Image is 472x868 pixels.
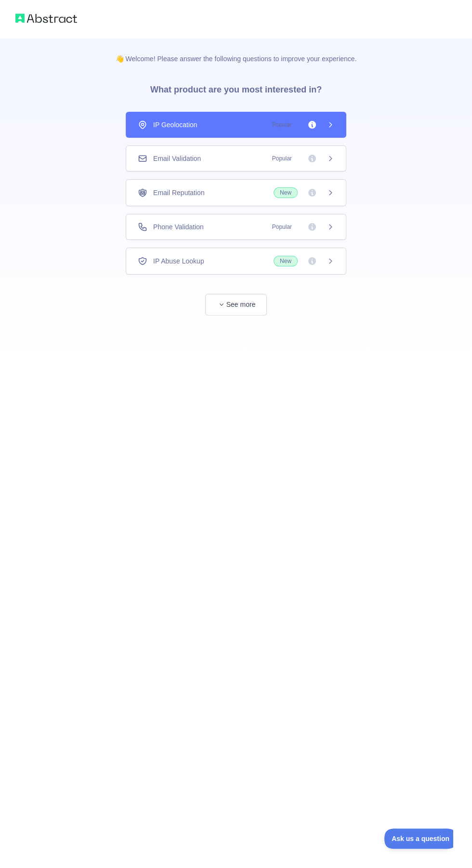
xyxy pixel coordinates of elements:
span: IP Geolocation [153,120,197,130]
span: Popular [266,154,298,163]
span: Email Validation [153,154,201,163]
span: Popular [266,120,298,130]
iframe: Toggle Customer Support [384,829,453,849]
img: Abstract logo [15,12,77,25]
p: 👋 Welcome! Please answer the following questions to improve your experience. [100,39,372,64]
h3: What product are you most interested in? [135,64,337,112]
span: New [274,187,298,198]
button: See more [205,294,267,316]
span: IP Abuse Lookup [153,256,204,266]
span: Phone Validation [153,222,204,232]
span: Email Reputation [153,188,205,197]
span: Popular [266,222,298,232]
span: New [274,256,298,266]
